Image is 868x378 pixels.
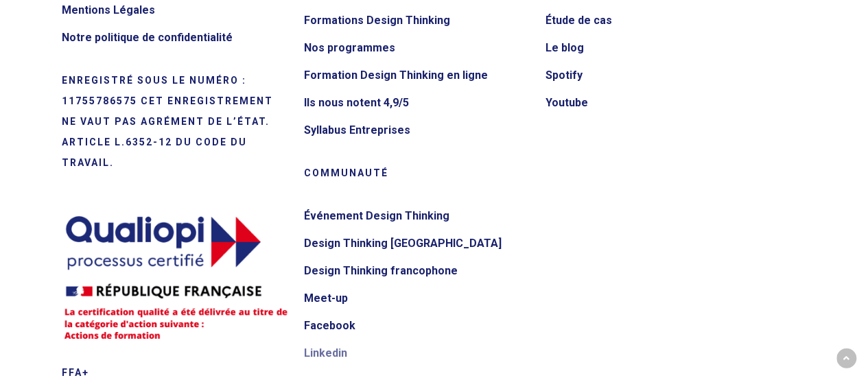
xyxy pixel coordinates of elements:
h5: Communauté [304,165,531,182]
a: Syllabus Entreprises [304,119,531,141]
a: Nos programmes [304,37,531,59]
a: Notre politique de confidentialité [62,27,289,49]
a: Ils nous notent 4,9/5 [304,92,531,114]
a: Étude de cas [546,10,773,32]
a: Design Thinking [GEOGRAPHIC_DATA] [304,233,531,255]
a: Design Thinking francophone [304,260,531,282]
a: Événement Design Thinking [304,205,531,227]
a: Formations Design Thinking [304,10,531,32]
a: Linkedin [304,342,531,364]
a: Le blog [546,37,773,59]
h5: Organisme de formation n° 11755786575 [62,72,289,192]
a: Facebook [304,315,531,337]
a: Meet-up [304,287,531,309]
a: Formation Design Thinking en ligne [304,64,531,86]
a: Youtube [546,92,773,114]
a: Spotify [546,64,773,86]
